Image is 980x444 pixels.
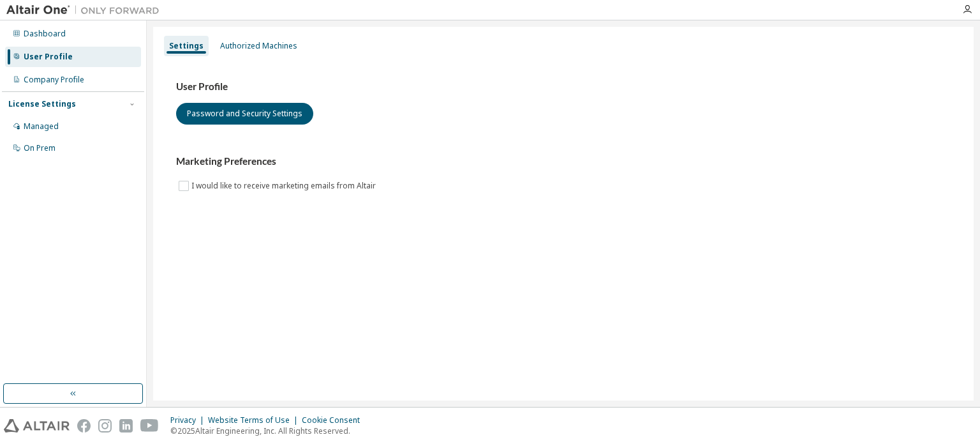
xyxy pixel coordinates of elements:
[98,419,112,433] img: instagram.svg
[176,103,313,125] button: Password and Security Settings
[176,80,951,93] h3: User Profile
[208,415,302,425] div: Website Terms of Use
[302,415,367,425] div: Cookie Consent
[170,415,208,425] div: Privacy
[8,99,76,109] div: License Settings
[24,29,66,39] div: Dashboard
[24,121,59,132] div: Managed
[24,143,56,153] div: On Prem
[24,52,73,62] div: User Profile
[77,419,91,433] img: facebook.svg
[191,178,378,194] label: I would like to receive marketing emails from Altair
[169,41,204,51] div: Settings
[140,419,159,433] img: youtube.svg
[170,425,367,436] p: © 2025 Altair Engineering, Inc. All Rights Reserved.
[220,41,297,51] div: Authorized Machines
[119,419,133,433] img: linkedin.svg
[24,75,84,85] div: Company Profile
[6,4,166,17] img: Altair One
[4,419,70,433] img: altair_logo.svg
[176,155,951,168] h3: Marketing Preferences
